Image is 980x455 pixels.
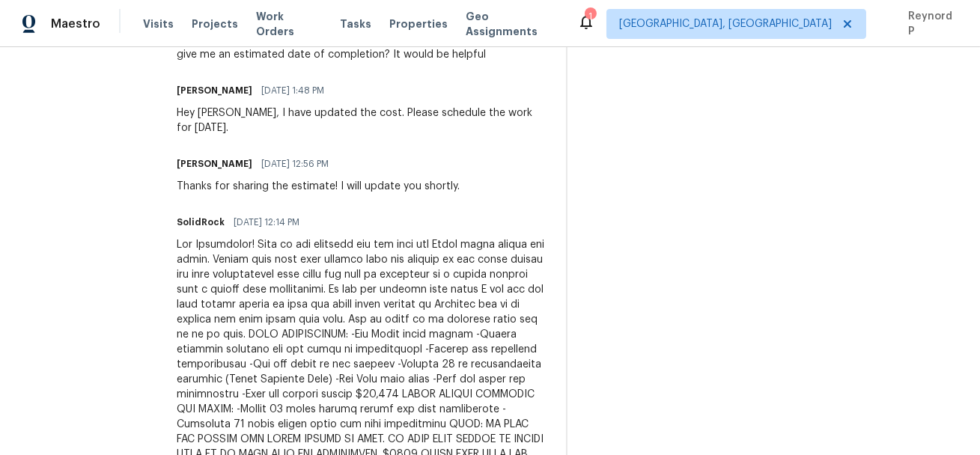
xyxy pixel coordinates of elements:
[177,179,460,194] div: Thanks for sharing the estimate! I will update you shortly.
[902,9,958,39] span: Reynord P
[177,215,225,230] h6: SolidRock
[177,32,548,62] div: Hi [PERSON_NAME], I will need to extend the closing date here. Can you give me an estimated date ...
[389,16,448,31] span: Properties
[51,16,100,31] span: Maestro
[256,9,322,39] span: Work Orders
[340,19,371,29] span: Tasks
[192,16,238,31] span: Projects
[261,83,324,98] span: [DATE] 1:48 PM
[177,83,252,98] h6: [PERSON_NAME]
[177,156,252,171] h6: [PERSON_NAME]
[619,16,832,31] span: [GEOGRAPHIC_DATA], [GEOGRAPHIC_DATA]
[143,16,174,31] span: Visits
[261,156,329,171] span: [DATE] 12:56 PM
[177,106,548,135] div: Hey [PERSON_NAME], I have updated the cost. Please schedule the work for [DATE].
[585,9,595,24] div: 1
[466,9,559,39] span: Geo Assignments
[234,215,299,230] span: [DATE] 12:14 PM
